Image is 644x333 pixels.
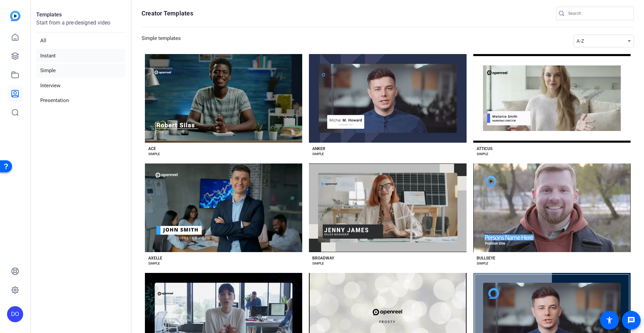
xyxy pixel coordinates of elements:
button: Template image [309,54,466,143]
div: SIMPLE [312,151,324,157]
button: Template image [473,54,631,143]
div: ANKER [312,146,325,151]
div: SIMPLE [312,261,324,266]
li: Presentation [36,94,125,107]
span: A-Z [577,38,584,44]
li: All [36,34,125,48]
button: Template image [473,163,631,252]
strong: Templates [36,11,62,18]
button: Template image [145,163,302,252]
li: Instant [36,49,125,63]
button: Template image [309,163,466,252]
li: Interview [36,79,125,93]
div: BULLSEYE [477,255,495,261]
div: SIMPLE [477,261,488,266]
div: ACE [148,146,156,151]
div: AXELLE [148,255,162,261]
h3: Simple templates [142,35,181,47]
button: Template image [145,54,302,143]
input: Search [568,9,629,17]
mat-icon: accessibility [605,316,613,324]
div: BROADWAY [312,255,334,261]
mat-icon: message [627,316,635,324]
li: Simple [36,64,125,78]
div: SIMPLE [477,151,488,157]
div: SIMPLE [148,261,160,266]
img: blue-gradient.svg [10,11,20,21]
h1: Creator Templates [142,9,193,17]
p: Start from a pre-designed video [36,19,125,33]
div: DO [7,306,23,322]
div: ATTICUS [477,146,492,151]
div: SIMPLE [148,151,160,157]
